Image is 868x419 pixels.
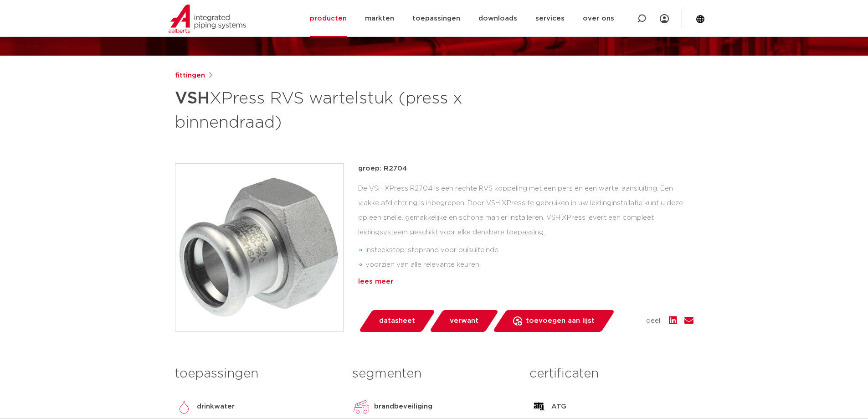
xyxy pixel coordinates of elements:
[529,365,693,383] h3: certificaten
[175,70,205,81] a: fittingen
[352,365,516,383] h3: segmenten
[197,401,235,412] p: drinkwater
[358,276,693,287] div: lees meer
[358,310,436,332] a: datasheet
[175,90,210,107] strong: VSH
[358,181,693,273] div: De VSH XPress R2704 is een rechte RVS koppeling met een pers en een wartel aansluiting. Een vlakk...
[175,398,193,416] img: drinkwater
[175,365,339,383] h3: toepassingen
[175,85,517,134] h1: XPress RVS wartelstuk (press x binnendraad)
[365,272,693,287] li: Leak Before Pressed-functie
[551,401,566,412] p: ATG
[646,316,662,326] span: deel:
[358,163,693,174] p: groep: R2704
[352,398,370,416] img: brandbeveiliging
[450,314,478,328] span: verwant
[175,164,343,331] img: Product Image for VSH XPress RVS wartelstuk (press x binnendraad)
[529,398,548,416] img: ATG
[429,310,499,332] a: verwant
[374,401,432,412] p: brandbeveiliging
[526,314,595,328] span: toevoegen aan lijst
[365,258,693,272] li: voorzien van alle relevante keuren
[379,314,415,328] span: datasheet
[365,243,693,258] li: insteekstop: stoprand voor buisuiteinde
